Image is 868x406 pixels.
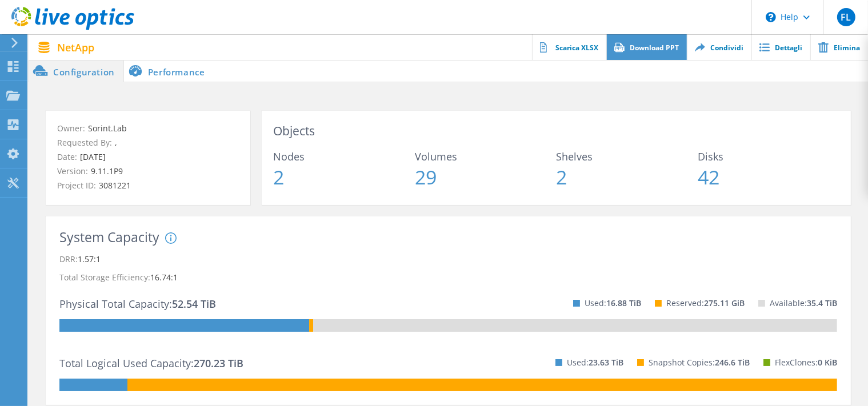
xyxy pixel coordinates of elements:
[715,357,750,368] span: 246.6 TiB
[57,42,94,53] span: NetApp
[273,151,415,162] span: Nodes
[567,353,623,372] p: Used:
[751,34,810,60] a: Dettagli
[532,34,606,60] a: Scarica XLSX
[273,167,415,187] span: 2
[687,34,751,60] a: Condividi
[415,167,557,187] span: 29
[415,151,557,162] span: Volumes
[606,298,641,308] span: 16.88 TiB
[770,294,837,312] p: Available:
[85,123,127,134] span: Sorint.Lab
[57,136,239,149] p: Requested By:
[818,357,837,368] span: 0 KiB
[766,12,776,22] svg: \n
[649,353,750,372] p: Snapshot Copies:
[96,180,131,191] span: 3081221
[194,356,243,370] span: 270.23 TiB
[57,165,239,178] p: Version:
[807,298,837,308] span: 35.4 TiB
[57,151,239,163] p: Date:
[57,122,239,135] p: Owner:
[585,294,641,312] p: Used:
[78,254,101,264] span: 1.57:1
[841,13,851,22] span: FL
[112,137,117,148] span: ,
[666,294,745,312] p: Reserved:
[59,295,216,313] p: Physical Total Capacity:
[150,272,178,283] span: 16.74:1
[77,151,106,162] span: [DATE]
[59,250,837,268] p: DRR:
[775,353,837,372] p: FlexClones:
[589,357,623,368] span: 23.63 TiB
[59,354,243,372] p: Total Logical Used Capacity:
[11,24,134,32] a: Live Optics Dashboard
[556,167,698,187] span: 2
[59,230,159,244] h3: System Capacity
[810,34,868,60] a: Elimina
[556,151,698,162] span: Shelves
[57,179,239,192] p: Project ID:
[606,34,687,60] a: Download PPT
[273,122,839,140] h3: Objects
[59,268,837,287] p: Total Storage Efficiency:
[88,166,123,176] span: 9.11.1P9
[698,151,839,162] span: Disks
[704,298,745,308] span: 275.11 GiB
[698,167,839,187] span: 42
